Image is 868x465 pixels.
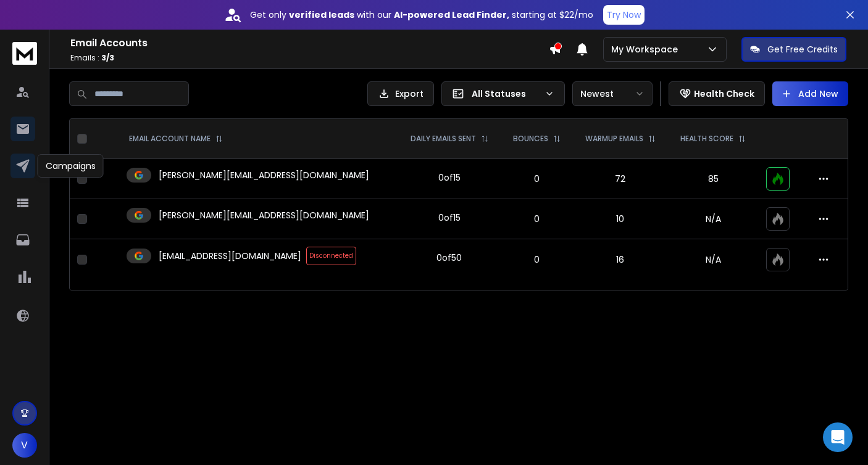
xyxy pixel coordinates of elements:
[572,81,653,106] button: Newest
[767,43,838,56] p: Get Free Credits
[70,36,549,51] h1: Email Accounts
[772,81,848,106] button: Add New
[129,134,223,144] div: EMAIL ACCOUNT NAME
[585,134,643,144] p: WARMUP EMAILS
[306,247,356,265] span: Disconnected
[159,209,369,221] p: [PERSON_NAME][EMAIL_ADDRESS][DOMAIN_NAME]
[509,213,565,225] p: 0
[12,433,37,458] button: V
[436,252,462,264] div: 0 of 50
[159,169,369,181] p: [PERSON_NAME][EMAIL_ADDRESS][DOMAIN_NAME]
[38,154,104,178] div: Campaigns
[394,9,509,21] strong: AI-powered Lead Finder,
[250,9,593,21] p: Get only with our starting at $22/mo
[472,88,540,100] p: All Statuses
[509,253,565,266] p: 0
[607,9,641,21] p: Try Now
[70,53,549,63] p: Emails :
[572,239,668,281] td: 16
[289,9,354,21] strong: verified leads
[572,199,668,239] td: 10
[411,134,476,144] p: DAILY EMAILS SENT
[12,42,37,65] img: logo
[741,37,846,62] button: Get Free Credits
[675,213,751,225] p: N/A
[823,422,853,452] div: Open Intercom Messenger
[675,253,751,266] p: N/A
[101,52,114,63] span: 3 / 3
[611,43,683,56] p: My Workspace
[668,159,758,199] td: 85
[603,5,645,25] button: Try Now
[572,159,668,199] td: 72
[438,171,461,184] div: 0 of 15
[438,212,461,224] div: 0 of 15
[669,81,765,106] button: Health Check
[680,134,733,144] p: HEALTH SCORE
[509,173,565,185] p: 0
[694,88,754,100] p: Health Check
[159,250,301,262] p: [EMAIL_ADDRESS][DOMAIN_NAME]
[513,134,548,144] p: BOUNCES
[367,81,434,106] button: Export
